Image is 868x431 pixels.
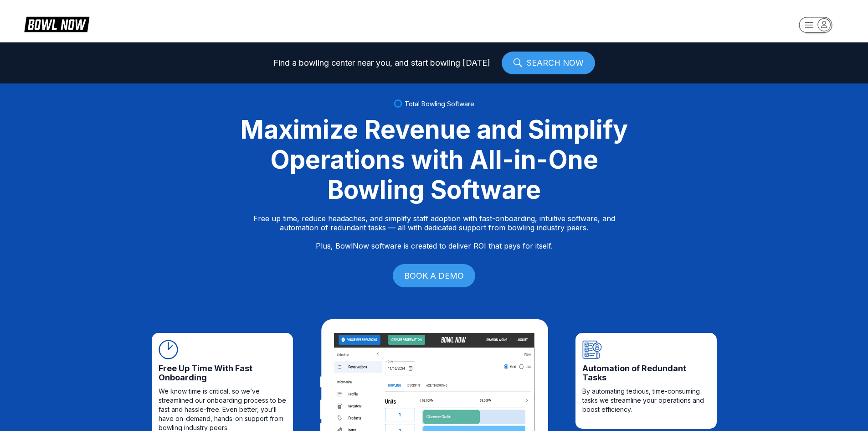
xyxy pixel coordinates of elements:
[582,364,710,382] span: Automation of Redundant Tasks
[393,264,475,287] a: BOOK A DEMO
[405,100,474,108] span: Total Bowling Software
[229,114,639,205] div: Maximize Revenue and Simplify Operations with All-in-One Bowling Software
[582,387,710,414] span: By automating tedious, time-consuming tasks we streamline your operations and boost efficiency.
[253,214,615,250] p: Free up time, reduce headaches, and simplify staff adoption with fast-onboarding, intuitive softw...
[502,52,595,74] a: SEARCH NOW
[273,58,490,68] span: Find a bowling center near you, and start bowling [DATE]
[159,364,286,382] span: Free Up Time With Fast Onboarding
